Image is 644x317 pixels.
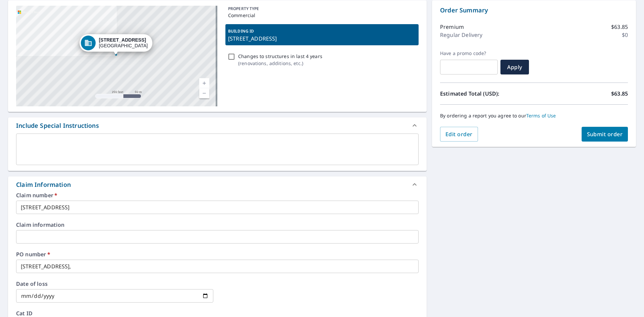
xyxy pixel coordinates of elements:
[587,130,623,138] span: Submit order
[228,12,416,19] p: Commercial
[440,127,478,142] button: Edit order
[238,60,322,67] p: ( renovations, additions, etc. )
[440,6,628,15] p: Order Summary
[99,37,146,43] strong: [STREET_ADDRESS]
[79,34,153,55] div: Dropped pin, building 1, Commercial property, 17909 Chesterfield Airport Rd Chesterfield, MO 63005
[16,222,419,227] label: Claim information
[16,121,99,130] div: Include Special Instructions
[611,90,628,98] p: $63.85
[622,31,628,39] p: $0
[16,311,419,316] label: Cat ID
[16,180,71,189] div: Claim Information
[228,35,416,43] p: [STREET_ADDRESS]
[16,193,419,198] label: Claim number
[16,281,213,286] label: Date of loss
[526,112,556,119] a: Terms of Use
[16,252,419,257] label: PO number
[8,176,427,193] div: Claim Information
[440,90,534,98] p: Estimated Total (USD):
[611,23,628,31] p: $63.85
[99,37,148,49] div: [GEOGRAPHIC_DATA]
[440,113,628,119] p: By ordering a report you agree to our
[500,60,529,74] button: Apply
[199,88,209,98] a: Current Level 17, Zoom Out
[440,31,482,39] p: Regular Delivery
[228,28,254,34] p: BUILDING ID
[440,23,464,31] p: Premium
[445,130,473,138] span: Edit order
[228,6,416,12] p: PROPERTY TYPE
[199,78,209,88] a: Current Level 17, Zoom In
[8,117,427,134] div: Include Special Instructions
[440,50,498,56] label: Have a promo code?
[238,53,322,60] p: Changes to structures in last 4 years
[582,127,628,142] button: Submit order
[506,63,524,71] span: Apply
